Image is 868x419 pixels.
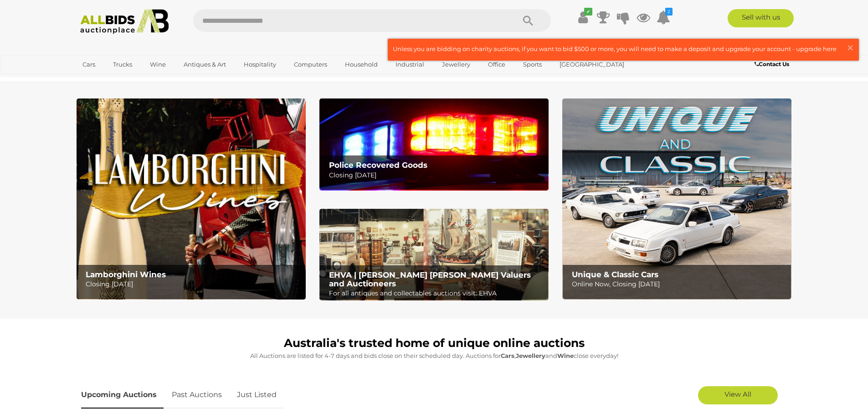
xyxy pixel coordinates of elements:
[319,98,549,190] a: Police Recovered Goods Police Recovered Goods Closing [DATE]
[81,382,164,409] a: Upcoming Auctions
[562,98,791,300] a: Unique & Classic Cars Unique & Classic Cars Online Now, Closing [DATE]
[576,9,590,26] a: ✔
[144,57,172,72] a: Wine
[846,39,854,57] span: ×
[554,57,630,72] a: [GEOGRAPHIC_DATA]
[230,382,283,409] a: Just Listed
[329,170,544,181] p: Closing [DATE]
[165,382,229,409] a: Past Auctions
[81,337,787,350] h1: Australia's trusted home of unique online auctions
[728,9,794,27] a: Sell with us
[339,57,384,72] a: Household
[77,98,306,300] a: Lamborghini Wines Lamborghini Wines Closing [DATE]
[86,279,300,290] p: Closing [DATE]
[107,57,138,72] a: Trucks
[77,98,306,300] img: Lamborghini Wines
[755,61,789,67] b: Contact Us
[329,160,427,170] b: Police Recovered Goods
[436,57,476,72] a: Jewellery
[319,209,549,301] img: EHVA | Evans Hastings Valuers and Auctioneers
[482,57,511,72] a: Office
[77,57,101,72] a: Cars
[657,9,670,26] a: 2
[81,351,787,361] p: All Auctions are listed for 4-7 days and bids close on their scheduled day. Auctions for , and cl...
[75,9,174,34] img: Allbids.com.au
[329,270,531,288] b: EHVA | [PERSON_NAME] [PERSON_NAME] Valuers and Auctioneers
[86,270,166,279] b: Lamborghini Wines
[665,8,673,16] i: 2
[584,8,592,16] i: ✔
[572,270,658,279] b: Unique & Classic Cars
[698,386,778,404] a: View All
[557,352,574,359] strong: Wine
[724,390,751,398] span: View All
[572,279,786,290] p: Online Now, Closing [DATE]
[288,57,333,72] a: Computers
[238,57,282,72] a: Hospitality
[390,57,430,72] a: Industrial
[562,98,791,300] img: Unique & Classic Cars
[329,288,544,299] p: For all antiques and collectables auctions visit: EHVA
[516,352,545,359] strong: Jewellery
[505,9,551,32] button: Search
[319,209,549,301] a: EHVA | Evans Hastings Valuers and Auctioneers EHVA | [PERSON_NAME] [PERSON_NAME] Valuers and Auct...
[319,98,549,190] img: Police Recovered Goods
[178,57,232,72] a: Antiques & Art
[517,57,548,72] a: Sports
[755,59,791,69] a: Contact Us
[501,352,514,359] strong: Cars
